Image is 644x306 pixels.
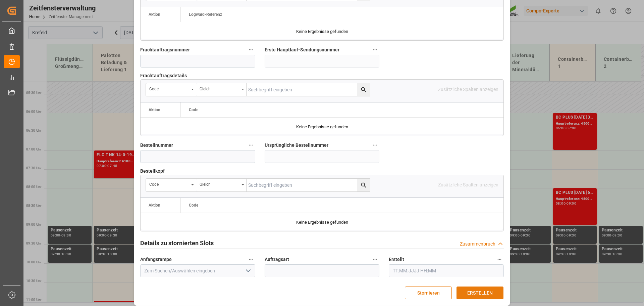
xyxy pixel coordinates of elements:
font: Gleich [200,87,211,91]
button: Menü öffnen [146,83,196,96]
font: Code [189,107,198,112]
button: Erstellt [495,255,504,264]
input: Suchbegriff eingeben [247,83,370,96]
font: Logward-Referenz [189,12,222,17]
font: Auftragsart [265,257,289,262]
button: Stornieren [405,287,452,299]
font: Frachtauftragsdetails [140,73,187,78]
font: ERSTELLEN [467,290,493,296]
font: Frachtauftragsnummer [140,47,190,52]
button: ERSTELLEN [457,287,503,299]
input: Zum Suchen/Auswählen eingeben [140,264,255,277]
button: Erste Hauptlauf-Sendungsnummer [371,45,379,54]
font: Erstellt [389,257,404,262]
font: Code [149,87,159,91]
button: Suchschaltfläche [357,179,370,191]
font: Erste Hauptlauf-Sendungsnummer [265,47,339,52]
button: Bestellnummer [247,141,255,149]
button: Anfangsrampe [247,255,255,264]
button: Auftragsart [371,255,379,264]
button: Menü öffnen [196,83,247,96]
font: Gleich [200,182,211,187]
font: Code [189,203,198,208]
font: Ursprüngliche Bestellnummer [265,142,328,148]
font: Bestellnummer [140,142,173,148]
font: Anfangsrampe [140,257,172,262]
font: Aktion [149,107,160,112]
input: TT.MM.JJJJ HH:MM [389,264,504,277]
font: Aktion [149,203,160,208]
button: Suchschaltfläche [357,83,370,96]
button: Frachtauftragsnummer [247,45,255,54]
font: Bestellkopf [140,168,165,174]
font: Aktion [149,12,160,17]
button: Menü öffnen [243,266,253,276]
font: Code [149,182,159,187]
input: Suchbegriff eingeben [247,179,370,191]
button: Ursprüngliche Bestellnummer [371,141,379,149]
button: Menü öffnen [196,179,247,191]
button: Menü öffnen [146,179,196,191]
font: Zusammenbruch [460,241,495,247]
font: Stornieren [417,290,440,296]
font: Details zu stornierten Slots [140,239,214,247]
